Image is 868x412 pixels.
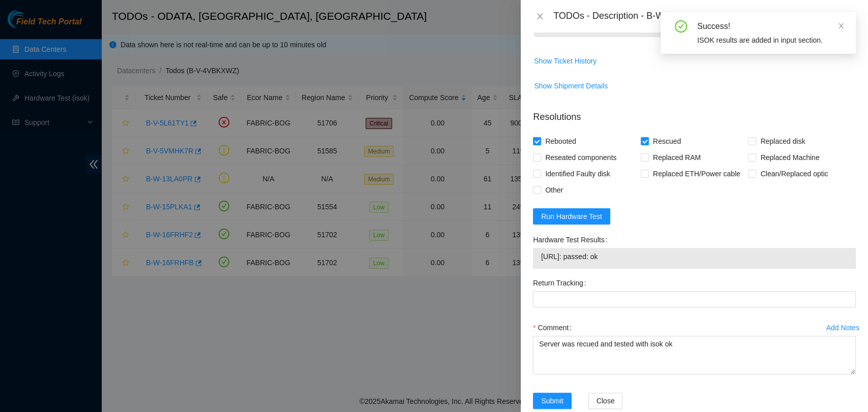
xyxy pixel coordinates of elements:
[541,149,620,166] span: Reseated components
[533,275,590,291] label: Return Tracking
[596,395,615,406] span: Close
[533,232,611,248] label: Hardware Test Results
[837,22,845,29] span: close
[553,8,856,24] div: TODOs - Description - B-W-16FRHF2
[756,133,809,149] span: Replaced disk
[697,20,844,33] div: Success!
[649,133,685,149] span: Rescued
[534,80,608,91] span: Show Shipment Details
[536,12,544,20] span: close
[826,320,860,336] button: Add Notes
[756,149,823,166] span: Replaced Machine
[649,149,705,166] span: Replaced RAM
[533,12,547,21] button: Close
[541,211,602,222] span: Run Hardware Test
[649,166,744,182] span: Replaced ETH/Power cable
[541,166,614,182] span: Identified Faulty disk
[533,78,608,94] button: Show Shipment Details
[533,291,856,307] input: Return Tracking
[533,393,572,409] button: Submit
[697,35,844,46] div: ISOK results are added in input section.
[534,55,596,67] span: Show Ticket History
[533,336,856,374] textarea: Comment
[533,53,597,69] button: Show Ticket History
[541,182,567,198] span: Other
[541,395,563,406] span: Submit
[675,20,687,33] span: check-circle
[533,320,576,336] label: Comment
[826,324,859,331] div: Add Notes
[541,133,580,149] span: Rebooted
[588,393,623,409] button: Close
[756,166,832,182] span: Clean/Replaced optic
[541,251,848,262] span: [URL]: passed: ok
[533,102,856,124] p: Resolutions
[533,208,610,225] button: Run Hardware Test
